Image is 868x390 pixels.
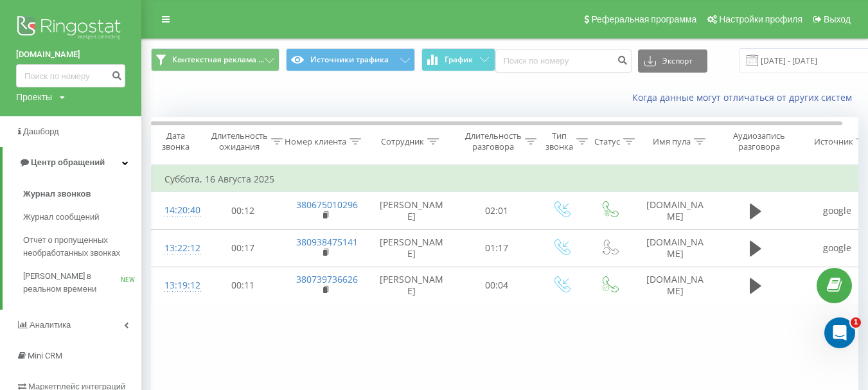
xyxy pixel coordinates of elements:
[203,192,283,229] td: 00:12
[203,267,283,304] td: 00:11
[152,130,199,152] div: Дата звонка
[457,192,537,229] td: 02:01
[851,317,861,328] span: 1
[164,273,190,298] div: 13:19:12
[545,130,573,152] div: Тип звонка
[633,267,717,304] td: [DOMAIN_NAME]
[203,229,283,267] td: 00:17
[23,188,91,200] span: Журнал звонков
[28,351,62,360] span: Mini CRM
[381,136,424,147] div: Сотрудник
[594,136,620,147] div: Статус
[457,267,537,304] td: 00:04
[164,198,190,223] div: 14:20:40
[16,13,125,45] img: Ringostat logo
[638,49,707,73] button: Экспорт
[30,320,71,330] span: Аналитика
[633,192,717,229] td: [DOMAIN_NAME]
[719,14,802,24] span: Настройки профиля
[824,317,855,348] iframe: Intercom live chat
[653,136,691,147] div: Имя пула
[367,229,457,267] td: [PERSON_NAME]
[814,136,853,147] div: Источник
[633,229,717,267] td: [DOMAIN_NAME]
[23,234,135,260] span: Отчет о пропущенных необработанных звонках
[31,157,105,167] span: Центр обращений
[824,14,851,24] span: Выход
[457,229,537,267] td: 01:17
[367,192,457,229] td: [PERSON_NAME]
[23,211,99,224] span: Журнал сообщений
[367,267,457,304] td: [PERSON_NAME]
[23,229,141,265] a: Отчет о пропущенных необработанных звонках
[16,48,125,61] a: [DOMAIN_NAME]
[296,236,358,248] a: 380938475141
[16,64,125,87] input: Поиск по номеру
[23,265,141,301] a: [PERSON_NAME] в реальном времениNEW
[164,236,190,261] div: 13:22:12
[728,130,790,152] div: Аудиозапись разговора
[632,91,858,103] a: Когда данные могут отличаться от других систем
[3,147,141,178] a: Центр обращений
[23,127,59,136] span: Дашборд
[465,130,522,152] div: Длительность разговора
[285,136,346,147] div: Номер клиента
[172,55,264,65] span: Контекстная реклама ...
[151,48,279,71] button: Контекстная реклама ...
[211,130,268,152] div: Длительность ожидания
[16,91,52,103] div: Проекты
[445,55,473,64] span: График
[23,182,141,206] a: Журнал звонков
[23,206,141,229] a: Журнал сообщений
[296,199,358,211] a: 380675010296
[23,270,121,296] span: [PERSON_NAME] в реальном времени
[495,49,632,73] input: Поиск по номеру
[591,14,696,24] span: Реферальная программа
[286,48,414,71] button: Источники трафика
[296,273,358,285] a: 380739736626
[421,48,495,71] button: График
